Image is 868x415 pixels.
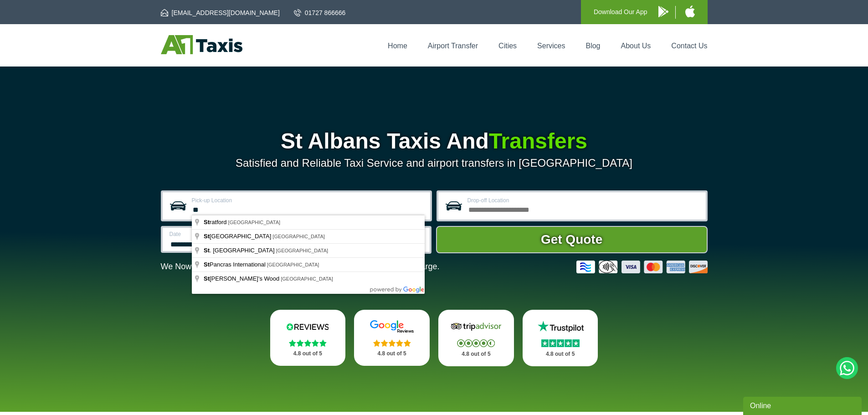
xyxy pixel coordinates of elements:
a: Airport Transfer [428,42,478,50]
img: Reviews.io [280,320,335,333]
a: Blog [586,42,600,50]
span: Transfers [489,129,587,153]
p: 4.8 out of 5 [448,348,504,360]
img: Stars [457,339,495,347]
a: Google Stars 4.8 out of 5 [354,310,430,366]
a: Contact Us [671,42,707,50]
span: [GEOGRAPHIC_DATA] [228,220,281,225]
button: Get Quote [436,226,708,253]
span: . [GEOGRAPHIC_DATA] [204,247,276,254]
img: Trustpilot [533,320,588,333]
label: Pick-up Location [192,198,425,203]
span: St [204,247,210,254]
a: Trustpilot Stars 4.8 out of 5 [523,310,598,366]
span: [GEOGRAPHIC_DATA] [276,248,329,253]
p: 4.8 out of 5 [533,348,588,360]
p: 4.8 out of 5 [280,348,336,359]
span: [GEOGRAPHIC_DATA] [272,234,325,239]
span: [GEOGRAPHIC_DATA] [281,276,333,282]
span: [PERSON_NAME]'s Wood [204,275,281,282]
img: Tripadvisor [449,320,503,333]
img: A1 Taxis St Albans LTD [161,35,242,54]
p: Download Our App [594,6,647,18]
a: Services [537,42,565,50]
span: Pancras International [204,261,267,268]
a: About Us [621,42,651,50]
a: Cities [498,42,517,50]
img: A1 Taxis iPhone App [685,5,695,17]
span: St [204,275,210,282]
p: We Now Accept Card & Contactless Payment In [161,262,440,272]
img: A1 Taxis Android App [658,6,668,17]
span: St [204,219,210,225]
h1: St Albans Taxis And [161,130,708,152]
a: [EMAIL_ADDRESS][DOMAIN_NAME] [161,8,280,17]
a: Tripadvisor Stars 4.8 out of 5 [438,310,514,366]
img: Stars [289,339,327,347]
label: Drop-off Location [467,198,700,203]
img: Stars [541,339,580,347]
a: Home [388,42,407,50]
img: Google [365,320,419,333]
p: Satisfied and Reliable Taxi Service and airport transfers in [GEOGRAPHIC_DATA] [161,157,708,169]
span: [GEOGRAPHIC_DATA] [267,262,319,267]
img: Stars [373,339,411,347]
a: 01727 866666 [294,8,346,17]
span: [GEOGRAPHIC_DATA] [204,233,272,240]
span: St [204,261,210,268]
iframe: chat widget [743,395,863,415]
label: Date [169,231,287,237]
p: 4.8 out of 5 [364,348,420,359]
span: ratford [204,219,228,225]
a: Reviews.io Stars 4.8 out of 5 [270,310,346,366]
span: St [204,233,210,240]
img: Credit And Debit Cards [576,261,708,273]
